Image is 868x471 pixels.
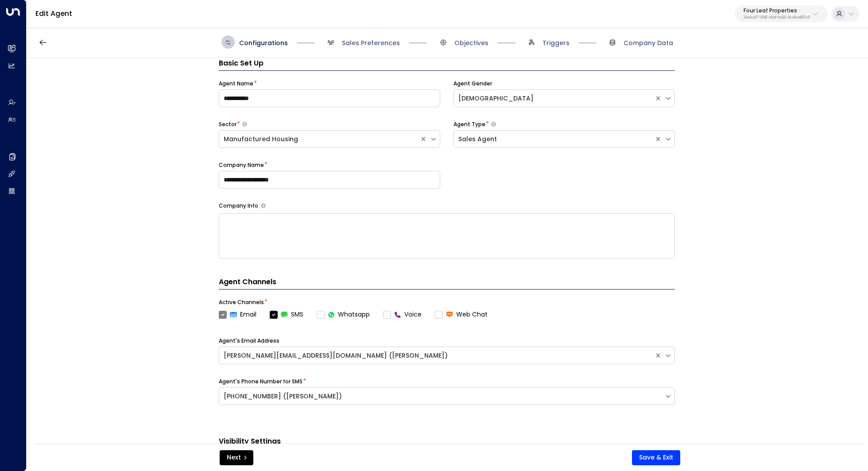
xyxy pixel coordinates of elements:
[219,337,279,345] label: Agent's Email Address
[242,121,247,127] button: Select whether your copilot will handle inquiries directly from leads or from brokers representin...
[35,8,72,19] a: Edit Agent
[270,310,303,319] label: SMS
[744,16,810,19] p: 34e1cd17-0f68-49af-bd32-3c48ce8611d1
[491,121,496,127] button: Select whether your copilot will handle inquiries directly from leads or from brokers representin...
[224,351,650,360] div: [PERSON_NAME][EMAIL_ADDRESS][DOMAIN_NAME] ([PERSON_NAME])
[453,80,492,88] label: Agent Gender
[224,135,415,144] div: Manufactured Housing
[342,39,400,47] span: Sales Preferences
[219,298,264,306] label: Active Channels
[317,310,370,319] label: Whatsapp
[435,310,488,319] label: Web Chat
[261,203,266,208] button: Provide a brief overview of your company, including your industry, products or services, and any ...
[219,161,264,169] label: Company Name
[632,450,680,465] button: Save & Exit
[219,202,258,210] label: Company Info
[454,39,488,47] span: Objectives
[224,392,660,401] div: [PHONE_NUMBER] ([PERSON_NAME])
[542,39,570,47] span: Triggers
[624,39,673,47] span: Company Data
[220,450,253,465] button: Next
[219,277,675,290] h4: Agent Channels
[458,135,650,144] div: Sales Agent
[219,378,302,386] label: Agent's Phone Number for SMS
[458,94,650,103] div: [DEMOGRAPHIC_DATA]
[219,58,675,71] h3: Basic Set Up
[453,120,485,128] label: Agent Type
[219,310,256,319] label: Email
[744,8,810,13] p: Four Leaf Properties
[383,310,422,319] label: Voice
[239,39,288,47] span: Configurations
[735,5,828,22] button: Four Leaf Properties34e1cd17-0f68-49af-bd32-3c48ce8611d1
[219,120,236,128] label: Sector
[219,80,253,88] label: Agent Name
[219,436,675,449] h3: Visibility Settings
